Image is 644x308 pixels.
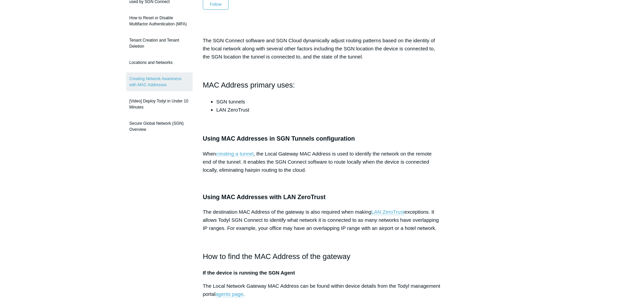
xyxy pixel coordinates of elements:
h3: Using MAC Addresses with LAN ZeroTrust [203,192,442,202]
strong: If the device is running the SGN Agent [203,270,295,276]
p: The destination MAC Address of the gateway is also required when making exceptions. It allows Tod... [203,208,442,232]
a: LAN ZeroTrust [371,209,404,215]
p: The SGN Connect software and SGN Cloud dynamically adjust routing patterns based on the identity ... [203,37,442,61]
a: creating a tunnel [216,151,254,157]
a: Creating Network Awareness with MAC Addresses [126,72,193,91]
a: agents page [215,291,243,297]
a: Tenant Creation and Tenant Deletion [126,34,193,53]
p: When , the Local Gateway MAC Address is used to identify the network on the remote end of the tun... [203,150,442,174]
li: SGN tunnels [216,98,442,106]
li: LAN ZeroTrust [216,106,442,114]
h2: MAC Address primary uses: [203,79,442,91]
a: How to Reset or Disable Multifactor Authentication (MFA) [126,11,193,30]
p: The Local Network Gateway MAC Address can be found within device details from the Todyl managemen... [203,282,442,298]
a: Secure Global Network (SGN) Overview [126,117,193,136]
a: [Video] Deploy Todyl in Under 10 Minutes [126,95,193,114]
a: Locations and Networks [126,56,193,69]
h2: How to find the MAC Address of the gateway [203,251,442,262]
h3: Using MAC Addresses in SGN Tunnels configuration [203,134,442,144]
